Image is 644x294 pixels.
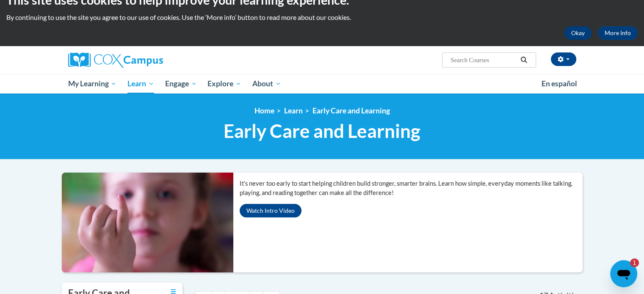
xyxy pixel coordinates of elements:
[224,120,420,142] span: Early Care and Learning
[55,74,589,93] div: Main menu
[63,74,122,93] a: My Learning
[312,106,390,115] a: Early Care and Learning
[240,204,301,217] button: Watch Intro Video
[160,74,202,93] a: Engage
[536,75,583,93] a: En español
[252,79,281,89] span: About
[598,26,638,40] a: More Info
[254,106,274,115] a: Home
[517,55,530,65] button: Search
[68,52,229,68] a: Cox Campus
[284,106,303,115] a: Learn
[622,258,639,267] iframe: Number of unread messages
[127,79,154,89] span: Learn
[68,52,163,68] img: Cox Campus
[542,79,577,88] span: En español
[551,52,576,66] button: Account Settings
[122,74,160,93] a: Learn
[165,79,197,89] span: Engage
[450,55,517,65] input: Search Courses
[247,74,287,93] a: About
[207,79,241,89] span: Explore
[6,13,638,22] p: By continuing to use the site you agree to our use of cookies. Use the ‘More info’ button to read...
[202,74,247,93] a: Explore
[610,260,637,287] iframe: Button to launch messaging window, 1 unread message
[564,26,591,40] button: Okay
[68,79,116,89] span: My Learning
[240,179,583,198] p: It’s never too early to start helping children build stronger, smarter brains. Learn how simple, ...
